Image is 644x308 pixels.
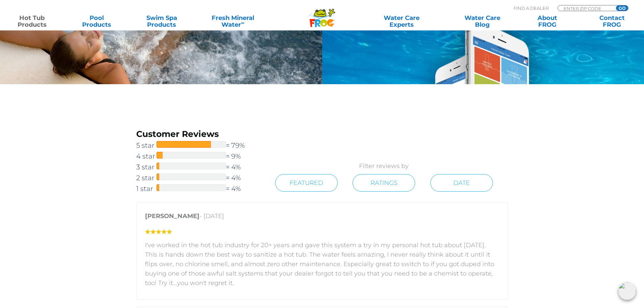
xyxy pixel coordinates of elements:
[353,174,415,192] a: Ratings
[7,15,57,28] a: Hot TubProducts
[241,20,244,25] sup: ∞
[457,15,507,28] a: Water CareBlog
[616,5,628,11] input: GO
[136,162,260,172] a: 3 star= 4%
[361,15,443,28] a: Water CareExperts
[145,211,499,224] p: - [DATE]
[587,15,637,28] a: ContactFROG
[136,162,157,172] span: 3 star
[136,183,157,194] span: 1 star
[145,212,199,220] strong: [PERSON_NAME]
[618,282,636,300] img: openIcon
[522,15,572,28] a: AboutFROG
[563,5,609,11] input: Zip Code Form
[514,5,549,11] p: Find A Dealer
[72,15,122,28] a: PoolProducts
[136,151,157,162] span: 4 star
[136,172,157,183] span: 2 star
[136,128,260,140] h3: Customer Reviews
[260,161,508,171] p: Filter reviews by
[275,174,338,192] a: Featured
[136,140,260,151] a: 5 star= 79%
[145,240,499,288] p: I've worked in the hot tub industry for 20+ years and gave this system a try in my personal hot t...
[136,151,260,162] a: 4 star= 9%
[137,15,187,28] a: Swim SpaProducts
[136,183,260,194] a: 1 star= 4%
[201,15,264,28] a: Fresh MineralWater∞
[430,174,493,192] a: Date
[136,140,157,151] span: 5 star
[136,172,260,183] a: 2 star= 4%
